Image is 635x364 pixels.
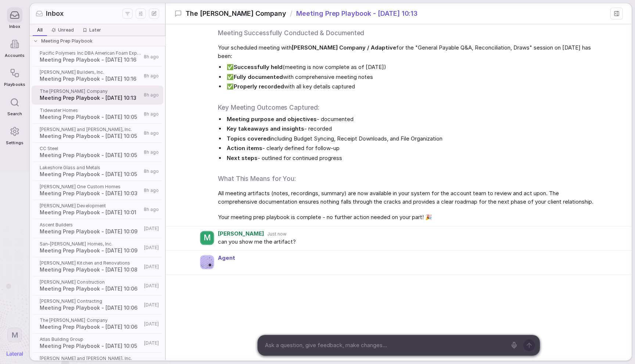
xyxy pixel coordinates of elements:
span: Meeting Prep Playbook - [DATE] 10:05 [40,342,142,350]
div: Meeting Prep Playbook [29,36,166,46]
li: - documented [225,115,594,124]
a: [PERSON_NAME] Kitchen and RenovationsMeeting Prep Playbook - [DATE] 10:08[DATE] [32,257,163,276]
strong: Successfully held [234,63,283,70]
h2: What This Means for You: [218,174,594,183]
img: Agent avatar [200,255,214,269]
span: Playbooks [4,82,25,87]
span: [PERSON_NAME] One Custom Homes [40,184,141,190]
a: Tidewater HomesMeeting Prep Playbook - [DATE] 10:058h ago [32,105,163,124]
span: Meeting Prep Playbook - [DATE] 10:05 [40,152,141,159]
span: Lakeshore Glass and Metals [40,165,141,171]
span: can you show me the artifact? [218,238,594,246]
span: M [11,330,18,340]
span: [DATE] [144,245,159,251]
span: Meeting Prep Playbook - [DATE] 10:03 [40,190,141,197]
span: [PERSON_NAME] [218,231,264,237]
button: New thread [149,8,159,19]
span: Meeting Prep Playbook - [DATE] 10:09 [40,247,142,254]
span: Settings [6,141,23,145]
span: The [PERSON_NAME] Company [186,9,286,18]
span: Meeting Prep Playbook - [DATE] 10:05 [40,132,141,140]
span: Meeting Prep Playbook [41,38,93,44]
span: All [37,27,43,33]
span: Meeting Prep Playbook - [DATE] 10:01 [40,209,141,216]
span: Just now [267,231,287,237]
span: 8h ago [144,111,159,117]
span: [PERSON_NAME] Development [40,203,141,209]
span: CC Steel [40,146,141,152]
span: [PERSON_NAME] and [PERSON_NAME], Inc. [40,127,141,132]
span: Unread [58,27,74,33]
li: ✅ with all key details captured [225,83,594,91]
span: Meeting Prep Playbook - [DATE] 10:06 [40,304,142,312]
li: - clearly defined for follow-up [225,144,594,153]
strong: Key takeaways and insights [227,125,304,132]
span: Your scheduled meeting with for the "General Payable Q&A, Reconciliation, Draws" session on [DATE... [218,44,594,60]
span: [DATE] [144,226,159,232]
li: ✅ (meeting is now complete as of [DATE]) [225,63,594,72]
span: M [204,233,211,243]
span: Later [89,27,101,33]
span: 8h ago [144,54,159,60]
span: 8h ago [144,130,159,136]
span: Ascent Builders [40,222,142,228]
span: [PERSON_NAME] Construction [40,279,142,285]
a: Settings [4,120,25,149]
span: Atlas Building Group [40,336,142,342]
strong: Fully documented [234,73,283,80]
span: Meeting Prep Playbook - [DATE] 10:05 [40,171,141,178]
a: [PERSON_NAME] DevelopmentMeeting Prep Playbook - [DATE] 10:018h ago [32,200,163,219]
button: Display settings [136,8,146,19]
strong: [PERSON_NAME] Company / Adaptive [292,44,396,51]
span: [PERSON_NAME] Contracting [40,298,142,304]
strong: Action items [227,145,262,152]
span: 8h ago [144,92,159,98]
span: Agent [218,255,235,261]
a: [PERSON_NAME] ContractingMeeting Prep Playbook - [DATE] 10:06[DATE] [32,295,163,314]
span: All meeting artifacts (notes, recordings, summary) are now available in your system for the accou... [218,189,594,206]
span: Inbox [9,24,20,29]
span: Meeting Prep Playbook - [DATE] 10:13 [296,9,417,18]
span: [DATE] [144,264,159,270]
span: 8h ago [144,207,159,212]
span: Meeting Prep Playbook - [DATE] 10:06 [40,285,142,292]
strong: Next steps [227,154,258,161]
span: Search [7,112,22,116]
li: ✅ with comprehensive meeting notes [225,73,594,81]
a: Lakeshore Glass and MetalsMeeting Prep Playbook - [DATE] 10:058h ago [32,162,163,181]
span: Meeting Prep Playbook - [DATE] 10:09 [40,228,142,235]
span: San-[PERSON_NAME] Homes, Inc. [40,241,142,247]
a: [PERSON_NAME] ConstructionMeeting Prep Playbook - [DATE] 10:06[DATE] [32,276,163,295]
span: The [PERSON_NAME] Company [40,88,141,94]
span: [DATE] [144,340,159,346]
h2: Meeting Successfully Conducted & Documented [218,28,594,38]
span: / [290,9,293,18]
span: The [PERSON_NAME] Company [40,317,142,323]
strong: Meeting purpose and objectives [227,116,317,123]
span: 8h ago [144,73,159,79]
img: Lateral [7,352,23,356]
a: The [PERSON_NAME] CompanyMeeting Prep Playbook - [DATE] 10:06[DATE] [32,314,163,334]
a: Pacific Polymers Inc DBA American Foam ExpertsMeeting Prep Playbook - [DATE] 10:168h ago [32,47,163,66]
span: Meeting Prep Playbook - [DATE] 10:13 [40,94,141,102]
span: Thinking... [218,261,594,270]
strong: Topics covered [227,135,270,142]
span: Meeting Prep Playbook - [DATE] 10:16 [40,56,141,63]
a: Atlas Building GroupMeeting Prep Playbook - [DATE] 10:05[DATE] [32,334,163,353]
span: [PERSON_NAME] Builders, Inc. [40,69,141,75]
button: Filters [122,8,133,19]
li: - recorded [225,125,594,133]
span: Meeting Prep Playbook - [DATE] 10:08 [40,266,142,273]
a: San-[PERSON_NAME] Homes, Inc.Meeting Prep Playbook - [DATE] 10:09[DATE] [32,238,163,257]
span: Meeting Prep Playbook - [DATE] 10:16 [40,75,141,83]
a: The [PERSON_NAME] CompanyMeeting Prep Playbook - [DATE] 10:138h ago [32,85,163,105]
a: Ascent BuildersMeeting Prep Playbook - [DATE] 10:09[DATE] [32,219,163,238]
h2: Key Meeting Outcomes Captured: [218,103,594,112]
span: 8h ago [144,149,159,155]
a: CC SteelMeeting Prep Playbook - [DATE] 10:058h ago [32,143,163,162]
a: [PERSON_NAME] Builders, Inc.Meeting Prep Playbook - [DATE] 10:168h ago [32,66,163,85]
span: [DATE] [144,321,159,327]
span: [PERSON_NAME] and [PERSON_NAME], Inc. [40,356,142,361]
span: Tidewater Homes [40,108,141,113]
span: Inbox [46,9,64,18]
